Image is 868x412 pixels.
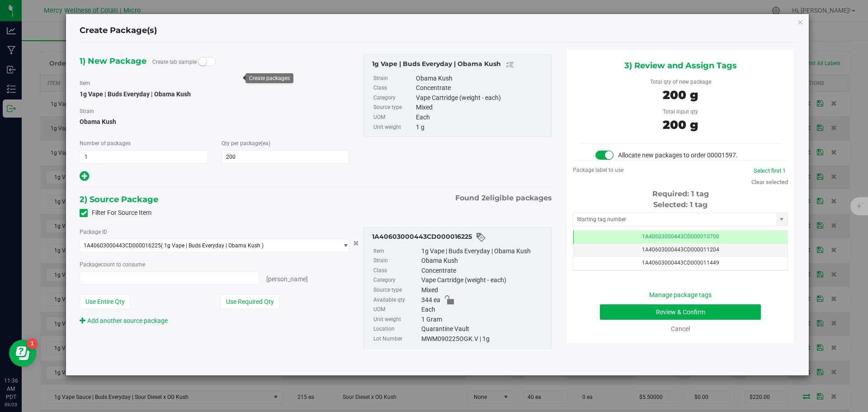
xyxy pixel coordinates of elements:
input: Starting tag number [573,213,776,226]
span: Found eligible packages [455,193,552,204]
span: Package ID [80,229,107,235]
div: Mixed [421,285,547,295]
div: Obama Kush [421,256,547,266]
label: Unit weight [373,315,420,325]
span: 2 [481,194,486,202]
span: Package to consume [80,261,145,268]
label: Source type [373,103,414,113]
span: Package label to use [573,167,623,173]
span: Allocate new packages to order 00001597. [618,152,738,159]
label: Filter For Source Item [80,208,151,218]
label: Available qty [373,295,420,305]
a: Clear selected [751,179,788,185]
div: Obama Kush [416,74,547,84]
div: 1A40603000443CD000016225 [372,232,547,243]
span: Total input qty [663,109,698,115]
div: 1g Vape | Buds Everyday | Obama Kush [372,59,547,70]
div: Mixed [416,103,547,113]
label: Category [373,275,420,285]
span: [PERSON_NAME] [266,275,308,283]
div: Each [421,305,547,315]
a: Manage package tags [649,291,712,298]
span: 1A40603000443CD000011204 [642,246,719,253]
span: Total qty of new package [650,79,711,85]
button: Use Required Qty [220,294,280,309]
a: Add another source package [80,317,168,324]
div: 1g Vape | Buds Everyday | Obama Kush [421,246,547,256]
div: Concentrate [421,266,547,276]
div: Each [416,113,547,123]
button: Use Entire Qty [80,294,131,309]
span: 1A40603000443CD000016225 [84,242,161,249]
span: Selected: 1 tag [653,200,708,209]
label: Lot Number [373,334,420,344]
div: MWM090225OGK.V | 1g [421,334,547,344]
button: Review & Confirm [600,304,761,320]
span: ( 1g Vape | Buds Everyday | Obama Kush ) [161,242,264,249]
label: Class [373,266,420,276]
label: UOM [373,113,414,123]
span: Add new output [80,174,89,181]
a: Cancel [671,325,690,332]
label: Strain [80,107,94,115]
div: 1 Gram [421,315,547,325]
label: Strain [373,256,420,266]
h4: Create Package(s) [80,25,157,37]
iframe: Resource center unread badge [27,338,38,349]
span: count [101,261,115,268]
span: 2) Source Package [80,193,158,206]
span: 344 ea [421,295,440,305]
label: Item [80,79,90,87]
span: 1A40603000443CD000011449 [642,260,719,266]
span: (ea) [261,140,270,147]
input: 1 [80,151,208,163]
label: Item [373,246,420,256]
a: Select first 1 [754,167,786,174]
label: UOM [373,305,420,315]
label: Location [373,324,420,334]
span: 1A40603000443CD000010700 [642,233,719,240]
span: select [338,239,349,252]
label: Unit weight [373,123,414,133]
span: Obama Kush [80,115,349,128]
div: 1 g [416,123,547,133]
span: select [776,213,788,226]
span: Qty per package [222,140,270,147]
span: 200 g [663,88,698,102]
label: Create lab sample [152,55,197,69]
div: Quarantine Vault [421,324,547,334]
span: Number of packages [80,140,131,147]
span: Required: 1 tag [652,189,709,198]
label: Class [373,83,414,93]
div: Create packages [249,75,290,81]
div: Vape Cartridge (weight - each) [421,275,547,285]
span: 1g Vape | Buds Everyday | Obama Kush [80,90,191,98]
label: Category [373,93,414,103]
span: 1) New Package [80,54,146,68]
input: 200 [222,151,349,163]
button: Cancel button [350,237,362,250]
div: Vape Cartridge (weight - each) [416,93,547,103]
span: 3) Review and Assign Tags [624,59,737,72]
iframe: Resource center [9,340,36,367]
label: Strain [373,74,414,84]
span: 200 g [663,118,698,132]
label: Source type [373,285,420,295]
div: Concentrate [416,83,547,93]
